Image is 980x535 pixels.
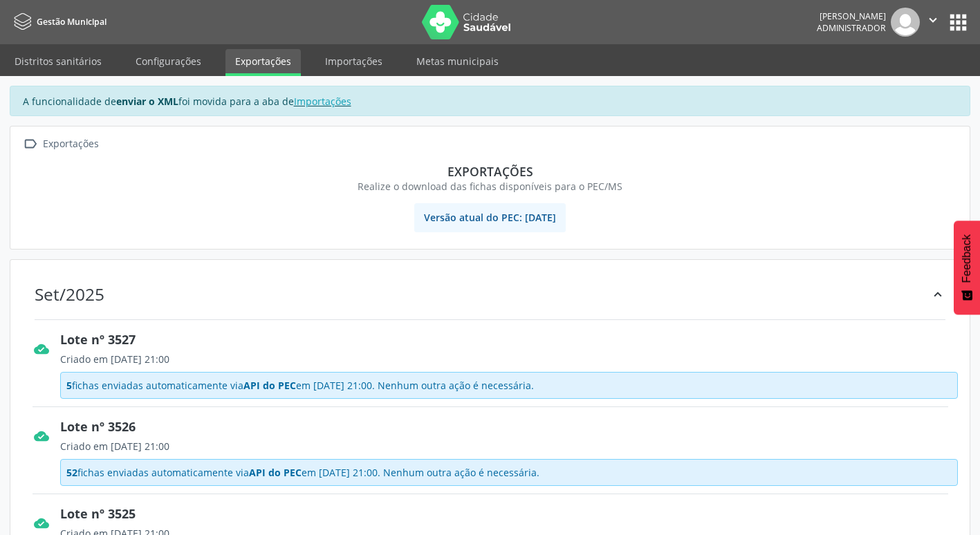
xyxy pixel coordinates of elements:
span: 52 [66,466,77,479]
span: API do PEC [243,379,296,392]
a: Gestão Municipal [10,10,107,33]
img: img [891,8,920,37]
button:  [920,8,946,37]
span: 5 [66,379,72,392]
span: API do PEC [249,466,302,479]
i: keyboard_arrow_up [930,287,945,302]
a:  Exportações [20,134,101,154]
span: fichas enviadas automaticamente via em [DATE] 21:00. Nenhum outra ação é necessária. [66,465,539,480]
div: Criado em [DATE] 21:00 [60,352,958,366]
strong: enviar o XML [116,95,178,108]
i:  [925,12,941,28]
div: Set/2025 [35,284,104,304]
button: Feedback - Mostrar pesquisa [954,220,980,315]
span: Feedback [961,234,973,283]
span: Administrador [817,22,886,34]
a: Importações [294,95,351,108]
a: Distritos sanitários [5,49,111,73]
i:  [20,134,40,154]
div: Lote nº 3527 [60,330,958,349]
div: [PERSON_NAME] [817,10,886,22]
a: Exportações [225,49,301,76]
span: fichas enviadas automaticamente via em [DATE] 21:00. Nenhum outra ação é necessária. [66,378,534,393]
div: Lote nº 3525 [60,505,958,523]
div: Criado em [DATE] 21:00 [60,439,958,453]
i: cloud_done [34,341,49,357]
span: Gestão Municipal [37,16,107,28]
a: Importações [315,49,392,73]
div: A funcionalidade de foi movida para a aba de [10,86,970,116]
i: cloud_done [34,516,49,531]
div: Exportações [40,134,101,154]
div: Lote nº 3526 [60,417,958,436]
div: keyboard_arrow_up [930,284,945,304]
button: apps [946,10,970,35]
div: Exportações [30,164,950,179]
a: Metas municipais [407,49,508,73]
span: Versão atual do PEC: [DATE] [414,203,566,232]
div: Realize o download das fichas disponíveis para o PEC/MS [30,179,950,194]
a: Configurações [126,49,211,73]
i: cloud_done [34,429,49,444]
